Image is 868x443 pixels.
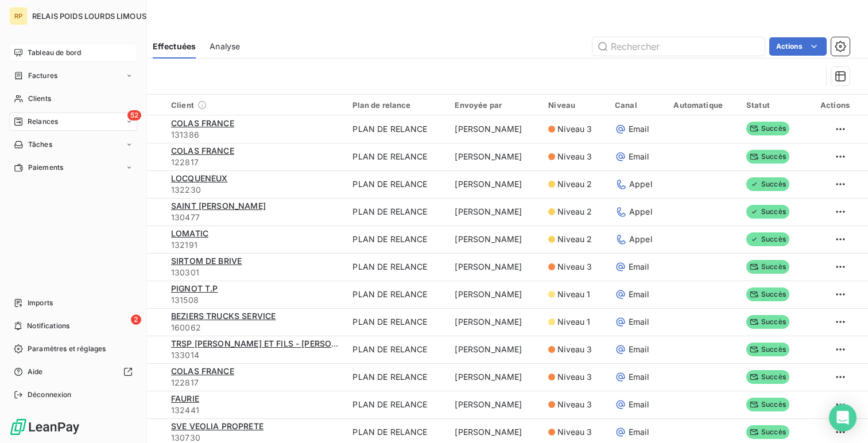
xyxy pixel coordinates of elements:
[28,367,43,377] span: Aide
[746,122,789,135] span: Succès
[746,260,789,274] span: Succès
[9,44,137,62] a: Tableau de bord
[171,339,369,348] span: TRSP [PERSON_NAME] ET FILS - [PERSON_NAME]
[171,322,339,333] span: 160062
[346,281,448,308] td: PLAN DE RELANCE
[629,178,652,190] span: Appel
[557,316,590,328] span: Niveau 1
[557,289,590,300] span: Niveau 1
[746,205,789,219] span: Succès
[210,41,240,52] span: Analyse
[629,123,649,135] span: Email
[9,158,137,177] a: Paiements
[346,198,448,226] td: PLAN DE RELANCE
[746,398,789,411] span: Succès
[171,405,339,416] span: 132441
[629,234,652,245] span: Appel
[28,116,58,127] span: Relances
[346,391,448,418] td: PLAN DE RELANCE
[557,371,592,383] span: Niveau 3
[448,363,541,391] td: [PERSON_NAME]
[557,178,592,190] span: Niveau 2
[28,71,57,81] span: Factures
[557,426,592,438] span: Niveau 3
[448,115,541,143] td: [PERSON_NAME]
[746,315,789,329] span: Succès
[346,363,448,391] td: PLAN DE RELANCE
[629,426,649,438] span: Email
[171,184,339,196] span: 132230
[448,308,541,336] td: [PERSON_NAME]
[557,344,592,355] span: Niveau 3
[9,112,137,131] a: 52Relances
[171,146,234,156] span: COLAS FRANCE
[346,253,448,281] td: PLAN DE RELANCE
[9,7,28,25] div: RP
[592,37,765,56] input: Rechercher
[9,90,137,108] a: Clients
[448,281,541,308] td: [PERSON_NAME]
[557,151,592,162] span: Niveau 3
[629,261,649,273] span: Email
[448,226,541,253] td: [PERSON_NAME]
[28,344,106,354] span: Paramètres et réglages
[812,100,850,110] div: Actions
[9,294,137,312] a: Imports
[548,100,601,110] div: Niveau
[28,298,53,308] span: Imports
[28,48,81,58] span: Tableau de bord
[346,226,448,253] td: PLAN DE RELANCE
[171,294,339,306] span: 131508
[9,135,137,154] a: Tâches
[448,336,541,363] td: [PERSON_NAME]
[829,404,857,432] div: Open Intercom Messenger
[153,41,196,52] span: Effectuées
[746,100,798,110] div: Statut
[557,206,592,217] span: Niveau 2
[346,143,448,170] td: PLAN DE RELANCE
[629,289,649,300] span: Email
[346,170,448,198] td: PLAN DE RELANCE
[629,371,649,383] span: Email
[557,234,592,245] span: Niveau 2
[28,162,63,173] span: Paiements
[629,206,652,217] span: Appel
[557,261,592,273] span: Niveau 3
[127,110,141,121] span: 52
[448,253,541,281] td: [PERSON_NAME]
[171,283,218,293] span: PIGNOT T.P
[171,394,199,403] span: FAURIE
[28,390,72,400] span: Déconnexion
[171,377,339,388] span: 122817
[131,314,141,325] span: 2
[171,349,339,361] span: 133014
[171,311,276,321] span: BEZIERS TRUCKS SERVICE
[746,343,789,356] span: Succès
[28,94,51,104] span: Clients
[448,391,541,418] td: [PERSON_NAME]
[171,157,339,168] span: 122817
[557,123,592,135] span: Niveau 3
[171,173,228,183] span: LOCQUENEUX
[746,425,789,439] span: Succès
[171,239,339,251] span: 132191
[171,228,208,238] span: LOMATIC
[9,418,80,436] img: Logo LeanPay
[629,316,649,328] span: Email
[171,267,339,278] span: 130301
[9,340,137,358] a: Paramètres et réglages
[171,366,234,376] span: COLAS FRANCE
[171,201,266,211] span: SAINT [PERSON_NAME]
[171,129,339,141] span: 131386
[769,37,827,56] button: Actions
[629,399,649,410] span: Email
[28,139,52,150] span: Tâches
[746,232,789,246] span: Succès
[171,212,339,223] span: 130477
[615,100,660,110] div: Canal
[746,287,789,301] span: Succès
[448,143,541,170] td: [PERSON_NAME]
[346,336,448,363] td: PLAN DE RELANCE
[32,11,154,21] span: RELAIS POIDS LOURDS LIMOUSIN
[171,118,234,128] span: COLAS FRANCE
